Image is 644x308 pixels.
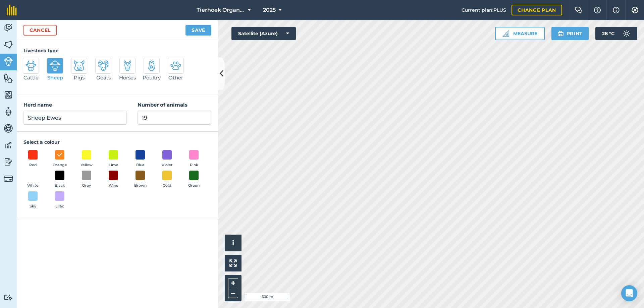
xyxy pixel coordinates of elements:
img: svg+xml;base64,PHN2ZyB4bWxucz0iaHR0cDovL3d3dy53My5vcmcvMjAwMC9zdmciIHdpZHRoPSIxOSIgaGVpZ2h0PSIyNC... [557,29,564,38]
span: Grey [82,183,91,189]
button: Violet [158,150,176,168]
img: Four arrows, one pointing top left, one top right, one bottom right and the last bottom left [229,259,237,267]
button: Orange [50,150,69,168]
span: Pigs [74,74,85,82]
img: svg+xml;base64,PD94bWwgdmVyc2lvbj0iMS4wIiBlbmNvZGluZz0idXRmLTgiPz4KPCEtLSBHZW5lcmF0b3I6IEFkb2JlIE... [4,174,13,183]
span: Blue [136,162,145,168]
span: Violet [162,162,173,168]
span: Gold [163,183,171,189]
span: Pink [190,162,198,168]
button: Red [23,150,42,168]
span: Lilac [55,203,64,209]
span: Cattle [23,74,39,82]
img: svg+xml;base64,PHN2ZyB4bWxucz0iaHR0cDovL3d3dy53My5vcmcvMjAwMC9zdmciIHdpZHRoPSI1NiIgaGVpZ2h0PSI2MC... [4,73,13,83]
span: Horses [119,74,136,82]
button: Pink [184,150,203,168]
img: svg+xml;base64,PD94bWwgdmVyc2lvbj0iMS4wIiBlbmNvZGluZz0idXRmLTgiPz4KPCEtLSBHZW5lcmF0b3I6IEFkb2JlIE... [122,60,133,71]
img: svg+xml;base64,PHN2ZyB4bWxucz0iaHR0cDovL3d3dy53My5vcmcvMjAwMC9zdmciIHdpZHRoPSI1NiIgaGVpZ2h0PSI2MC... [4,90,13,100]
span: 28 ° C [602,27,614,40]
a: Cancel [23,25,57,36]
button: Black [50,171,69,189]
button: Measure [495,27,545,40]
img: svg+xml;base64,PD94bWwgdmVyc2lvbj0iMS4wIiBlbmNvZGluZz0idXRmLTgiPz4KPCEtLSBHZW5lcmF0b3I6IEFkb2JlIE... [146,60,157,71]
span: Poultry [143,74,161,82]
h4: Livestock type [23,47,211,54]
span: Brown [134,183,147,189]
button: 28 °C [595,27,637,40]
img: svg+xml;base64,PD94bWwgdmVyc2lvbj0iMS4wIiBlbmNvZGluZz0idXRmLTgiPz4KPCEtLSBHZW5lcmF0b3I6IEFkb2JlIE... [170,60,181,71]
button: Yellow [77,150,96,168]
button: Satellite (Azure) [231,27,296,40]
span: Orange [53,162,67,168]
img: svg+xml;base64,PD94bWwgdmVyc2lvbj0iMS4wIiBlbmNvZGluZz0idXRmLTgiPz4KPCEtLSBHZW5lcmF0b3I6IEFkb2JlIE... [4,57,13,66]
img: svg+xml;base64,PD94bWwgdmVyc2lvbj0iMS4wIiBlbmNvZGluZz0idXRmLTgiPz4KPCEtLSBHZW5lcmF0b3I6IEFkb2JlIE... [74,60,85,71]
img: svg+xml;base64,PD94bWwgdmVyc2lvbj0iMS4wIiBlbmNvZGluZz0idXRmLTgiPz4KPCEtLSBHZW5lcmF0b3I6IEFkb2JlIE... [4,123,13,133]
button: + [228,278,238,288]
img: svg+xml;base64,PHN2ZyB4bWxucz0iaHR0cDovL3d3dy53My5vcmcvMjAwMC9zdmciIHdpZHRoPSI1NiIgaGVpZ2h0PSI2MC... [4,40,13,50]
img: A cog icon [631,7,639,13]
img: svg+xml;base64,PD94bWwgdmVyc2lvbj0iMS4wIiBlbmNvZGluZz0idXRmLTgiPz4KPCEtLSBHZW5lcmF0b3I6IEFkb2JlIE... [4,107,13,117]
strong: Herd name [23,102,52,108]
strong: Number of animals [138,102,187,108]
button: Lime [104,150,123,168]
img: svg+xml;base64,PD94bWwgdmVyc2lvbj0iMS4wIiBlbmNvZGluZz0idXRmLTgiPz4KPCEtLSBHZW5lcmF0b3I6IEFkb2JlIE... [98,60,109,71]
span: i [232,239,234,247]
span: 2025 [263,6,276,14]
span: Lime [109,162,118,168]
button: Sky [23,191,42,209]
a: Change plan [512,5,562,15]
img: svg+xml;base64,PD94bWwgdmVyc2lvbj0iMS4wIiBlbmNvZGluZz0idXRmLTgiPz4KPCEtLSBHZW5lcmF0b3I6IEFkb2JlIE... [25,60,36,71]
span: Other [168,74,183,82]
img: fieldmargin Logo [7,5,17,15]
span: Wine [109,183,118,189]
button: Brown [131,171,150,189]
span: Tierhoek Organic Farm [197,6,245,14]
button: – [228,288,238,298]
span: Black [55,183,65,189]
span: Yellow [80,162,93,168]
img: svg+xml;base64,PD94bWwgdmVyc2lvbj0iMS4wIiBlbmNvZGluZz0idXRmLTgiPz4KPCEtLSBHZW5lcmF0b3I6IEFkb2JlIE... [620,27,633,40]
button: Save [185,25,211,36]
strong: Select a colour [23,139,60,145]
img: Ruler icon [502,30,509,37]
span: Sky [30,203,36,209]
img: svg+xml;base64,PD94bWwgdmVyc2lvbj0iMS4wIiBlbmNvZGluZz0idXRmLTgiPz4KPCEtLSBHZW5lcmF0b3I6IEFkb2JlIE... [4,294,13,301]
button: White [23,171,42,189]
img: svg+xml;base64,PHN2ZyB4bWxucz0iaHR0cDovL3d3dy53My5vcmcvMjAwMC9zdmciIHdpZHRoPSIxOCIgaGVpZ2h0PSIyNC... [57,151,63,159]
div: Open Intercom Messenger [621,285,637,301]
img: svg+xml;base64,PD94bWwgdmVyc2lvbj0iMS4wIiBlbmNvZGluZz0idXRmLTgiPz4KPCEtLSBHZW5lcmF0b3I6IEFkb2JlIE... [4,23,13,33]
img: svg+xml;base64,PHN2ZyB4bWxucz0iaHR0cDovL3d3dy53My5vcmcvMjAwMC9zdmciIHdpZHRoPSIxNyIgaGVpZ2h0PSIxNy... [613,6,620,14]
span: Goats [96,74,111,82]
img: Two speech bubbles overlapping with the left bubble in the forefront [575,7,583,13]
button: i [225,235,241,251]
button: Blue [131,150,150,168]
span: Current plan : PLUS [462,6,506,14]
span: Sheep [47,74,63,82]
img: svg+xml;base64,PD94bWwgdmVyc2lvbj0iMS4wIiBlbmNvZGluZz0idXRmLTgiPz4KPCEtLSBHZW5lcmF0b3I6IEFkb2JlIE... [4,140,13,150]
span: White [27,183,39,189]
span: Red [29,162,37,168]
span: Green [188,183,200,189]
img: svg+xml;base64,PD94bWwgdmVyc2lvbj0iMS4wIiBlbmNvZGluZz0idXRmLTgiPz4KPCEtLSBHZW5lcmF0b3I6IEFkb2JlIE... [4,157,13,167]
img: svg+xml;base64,PD94bWwgdmVyc2lvbj0iMS4wIiBlbmNvZGluZz0idXRmLTgiPz4KPCEtLSBHZW5lcmF0b3I6IEFkb2JlIE... [50,60,60,71]
button: Gold [158,171,176,189]
button: Green [184,171,203,189]
button: Wine [104,171,123,189]
button: Print [551,27,589,40]
img: A question mark icon [593,7,601,13]
button: Grey [77,171,96,189]
button: Lilac [50,191,69,209]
